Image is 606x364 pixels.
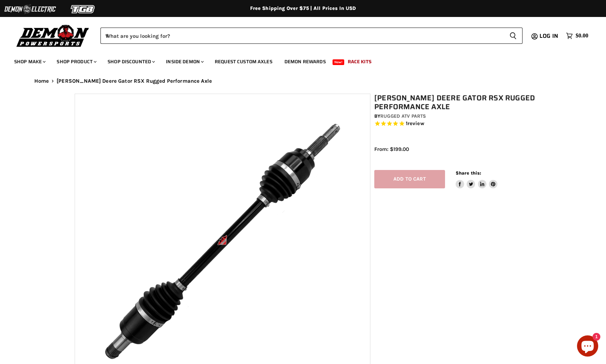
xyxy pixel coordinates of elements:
[333,59,345,65] span: New!
[51,54,101,69] a: Shop Product
[100,28,523,44] form: Product
[374,146,409,152] span: From: $199.00
[539,31,558,40] span: Log in
[279,54,331,69] a: Demon Rewards
[374,120,536,128] span: Rated 5.0 out of 5 stars 1 reviews
[504,28,523,44] button: Search
[20,5,586,12] div: Free Shipping Over $75 | All Prices In USD
[100,28,504,44] input: When autocomplete results are available use up and down arrows to review and enter to select
[57,2,110,16] img: TGB Logo 2
[536,33,562,39] a: Log in
[374,112,536,120] div: by
[406,121,424,127] span: 1 reviews
[20,78,586,84] nav: Breadcrumbs
[14,23,92,48] img: Demon Powersports
[161,54,208,69] a: Inside Demon
[34,78,49,84] a: Home
[456,170,481,176] span: Share this:
[57,78,212,84] span: [PERSON_NAME] Deere Gator RSX Rugged Performance Axle
[562,31,592,41] a: $0.00
[209,54,278,69] a: Request Custom Axles
[102,54,159,69] a: Shop Discounted
[4,2,57,16] img: Demon Electric Logo 2
[9,54,50,69] a: Shop Make
[374,94,536,111] h1: [PERSON_NAME] Deere Gator RSX Rugged Performance Axle
[342,54,377,69] a: Race Kits
[380,113,426,119] a: Rugged ATV Parts
[9,52,587,69] ul: Main menu
[456,170,498,189] aside: Share this:
[408,121,424,127] span: review
[575,335,600,358] inbox-online-store-chat: Shopify online store chat
[576,33,588,39] span: $0.00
